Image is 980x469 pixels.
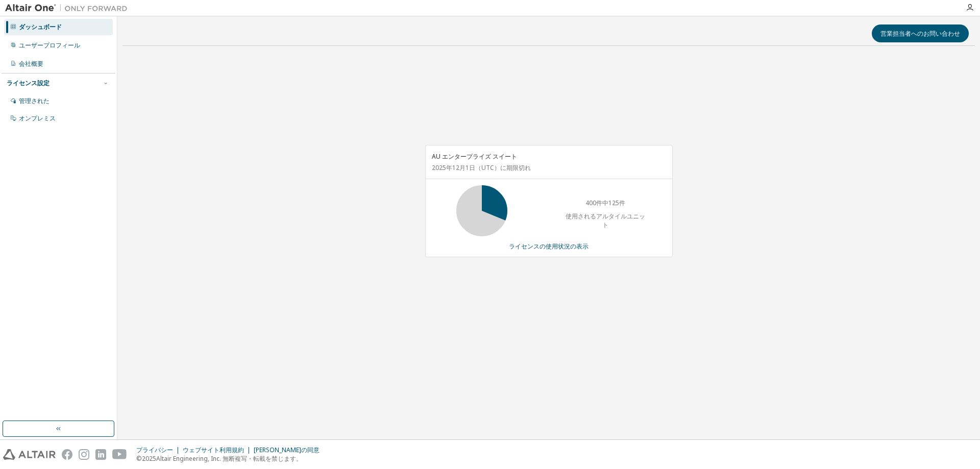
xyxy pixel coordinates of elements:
[566,212,645,229] font: 使用されるアルタイルユニット
[19,114,56,122] font: オンプレミス
[183,446,244,454] font: ウェブサイト利用規約
[19,59,43,68] font: 会社概要
[3,449,56,460] img: altair_logo.svg
[95,449,106,460] img: linkedin.svg
[19,96,50,105] font: 管理された
[19,41,80,50] font: ユーザープロフィール
[432,163,475,172] font: 2025年12月1日
[432,152,517,161] font: AU エンタープライズ スイート
[254,446,320,454] font: [PERSON_NAME]の同意
[880,29,960,38] font: 営業担当者へのお問い合わせ
[475,163,500,172] font: （UTC）
[79,449,89,460] img: instagram.svg
[500,163,531,172] font: に期限切れ
[585,199,625,207] font: 400件中125件
[19,22,62,31] font: ダッシュボード
[136,446,173,454] font: プライバシー
[136,454,142,463] font: ©
[5,3,133,13] img: アルタイルワン
[142,454,156,463] font: 2025
[872,24,969,42] button: 営業担当者へのお問い合わせ
[7,79,50,87] font: ライセンス設定
[62,449,72,460] img: facebook.svg
[112,449,127,460] img: youtube.svg
[509,242,589,251] font: ライセンスの使用状況の表示
[156,454,302,463] font: Altair Engineering, Inc. 無断複写・転載を禁じます。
